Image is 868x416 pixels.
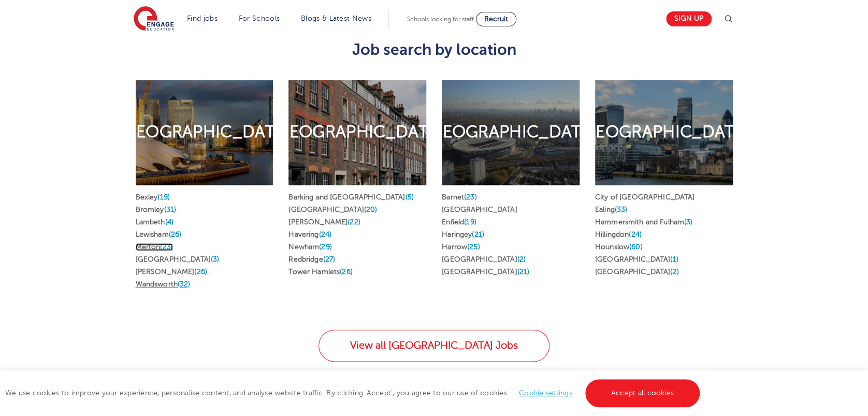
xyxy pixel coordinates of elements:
span: We use cookies to improve your experience, personalise content, and analyse website traffic. By c... [5,389,702,397]
h2: [GEOGRAPHIC_DATA] [425,121,596,143]
h2: [GEOGRAPHIC_DATA] [272,121,443,143]
span: (24) [629,231,642,238]
a: City of [GEOGRAPHIC_DATA] [595,193,695,201]
span: (3) [684,218,692,226]
a: Lewisham(26) [136,231,182,238]
a: Find jobs [187,15,218,22]
img: Engage Education [134,6,174,32]
a: [PERSON_NAME](22) [288,218,360,226]
span: (26) [194,268,207,276]
span: (21) [472,231,484,238]
a: [GEOGRAPHIC_DATA](3) [136,255,220,263]
span: (1) [670,255,678,263]
a: For Schools [239,15,280,22]
a: Havering(24) [288,231,331,238]
span: (29) [319,243,332,251]
a: Barnet(23) [442,193,476,201]
a: Barking and [GEOGRAPHIC_DATA](5) [288,193,414,201]
a: View all [GEOGRAPHIC_DATA] Jobs [319,329,549,362]
a: Blogs & Latest News [301,15,371,22]
span: (27) [323,255,336,263]
a: Tower Hamlets(26) [288,268,352,276]
span: (31) [164,206,177,213]
a: [GEOGRAPHIC_DATA](20) [288,206,377,213]
span: (60) [629,243,643,251]
span: (23) [160,243,173,251]
span: (3) [211,255,219,263]
a: Haringey(21) [442,231,484,238]
a: Redbridge(27) [288,255,335,263]
span: (4) [165,218,173,226]
a: Bromley(31) [136,206,177,213]
span: (19) [157,193,170,201]
span: (26) [340,268,353,276]
a: Hammersmith and Fulham(3) [595,218,693,226]
span: (23) [464,193,477,201]
a: Harrow(25) [442,243,480,251]
a: [GEOGRAPHIC_DATA](21) [442,268,529,276]
a: [GEOGRAPHIC_DATA](2) [595,268,679,276]
span: (21) [517,268,529,276]
span: (22) [348,218,360,226]
a: Wandsworth(32) [136,280,191,288]
span: (5) [405,193,413,201]
span: (26) [169,231,182,238]
span: (2) [670,268,678,276]
span: (32) [178,280,191,288]
a: Bexley(19) [136,193,170,201]
a: Lambeth(4) [136,218,173,226]
h2: [GEOGRAPHIC_DATA] [578,121,749,143]
a: [GEOGRAPHIC_DATA](1) [595,255,678,263]
a: Accept all cookies [585,379,700,407]
span: (25) [467,243,480,251]
a: Recruit [476,12,516,26]
a: [PERSON_NAME](26) [136,268,207,276]
h2: [GEOGRAPHIC_DATA] [119,121,290,143]
a: Cookie settings [519,389,572,397]
span: (2) [517,255,525,263]
a: Merton(23) [136,243,173,251]
span: (24) [319,231,331,238]
a: Sign up [666,11,712,26]
span: Recruit [484,15,508,23]
span: Schools looking for staff [407,16,474,23]
a: Ealing(33) [595,206,627,213]
a: [GEOGRAPHIC_DATA] [442,206,517,213]
a: Hounslow(60) [595,243,643,251]
span: (19) [464,218,476,226]
a: Enfield(19) [442,218,476,226]
h3: Job search by location [128,41,741,59]
span: (33) [615,206,628,213]
a: [GEOGRAPHIC_DATA](2) [442,255,526,263]
a: Newham(29) [288,243,331,251]
a: Hillingdon(24) [595,231,642,238]
span: (20) [364,206,378,213]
